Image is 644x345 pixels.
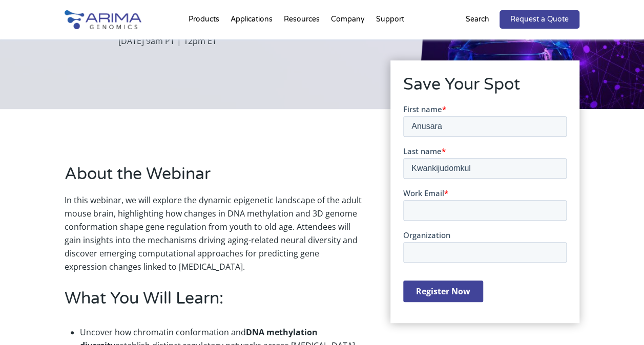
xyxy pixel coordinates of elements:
p: In this webinar, we will explore the dynamic epigenetic landscape of the adult mouse brain, highl... [65,193,362,273]
h2: Save Your Spot [403,73,567,104]
img: Arima-Genomics-logo [65,10,141,29]
h2: About the Webinar [65,163,362,193]
iframe: Form 1 [403,104,567,310]
h2: What You Will Learn: [65,287,362,318]
p: [DATE] 9am PT | 12pm ET [118,34,371,48]
p: Search [466,13,489,26]
a: Request a Quote [500,10,579,29]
